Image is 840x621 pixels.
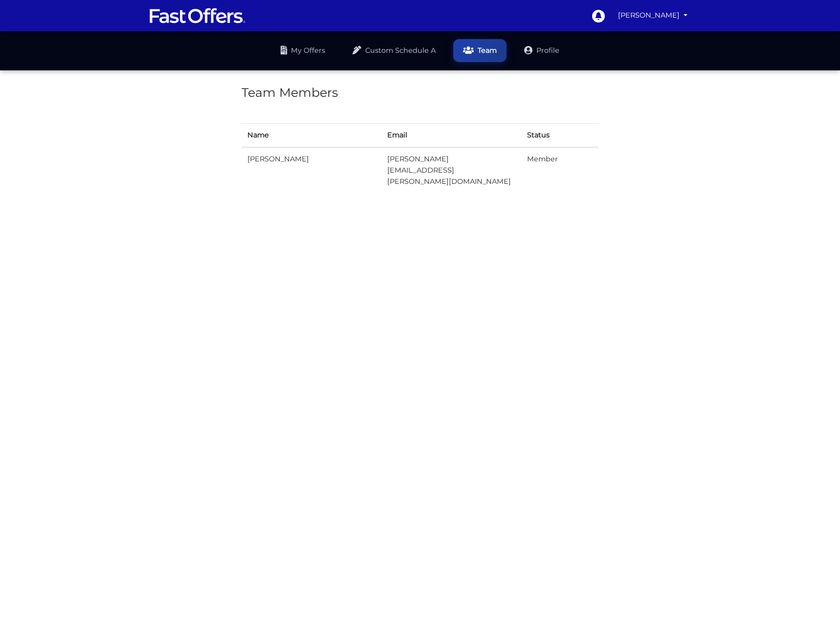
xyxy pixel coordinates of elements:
[614,6,691,25] a: [PERSON_NAME]
[521,124,564,148] th: Status
[271,39,335,62] a: My Offers
[381,147,521,193] td: [PERSON_NAME][EMAIL_ADDRESS][PERSON_NAME][DOMAIN_NAME]
[242,124,381,148] th: Name
[242,85,598,100] h3: Team Members
[343,39,445,62] a: Custom Schedule A
[453,39,507,62] a: Team
[242,147,381,193] td: [PERSON_NAME]
[514,39,569,62] a: Profile
[521,147,564,193] td: Member
[381,124,521,148] th: Email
